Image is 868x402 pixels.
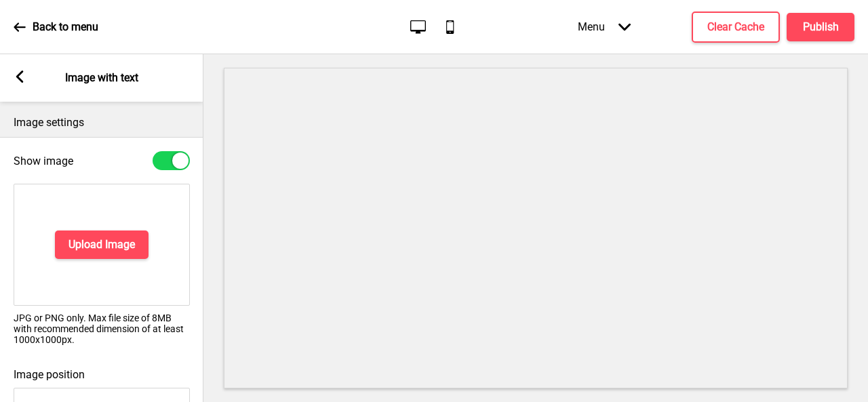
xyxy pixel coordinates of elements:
p: JPG or PNG only. Max file size of 8MB with recommended dimension of at least 1000x1000px. [14,313,190,345]
button: Upload Image [55,230,149,259]
a: Back to menu [14,9,98,45]
p: Back to menu [33,20,98,35]
button: Publish [787,13,854,41]
label: Show image [14,155,73,167]
p: Image settings [14,115,190,130]
h4: Publish [803,20,839,35]
label: Image position [14,368,190,381]
h4: Clear Cache [707,20,764,35]
button: Clear Cache [692,12,780,43]
p: Image with text [65,71,138,85]
div: Menu [564,7,644,47]
h4: Upload Image [68,237,135,252]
